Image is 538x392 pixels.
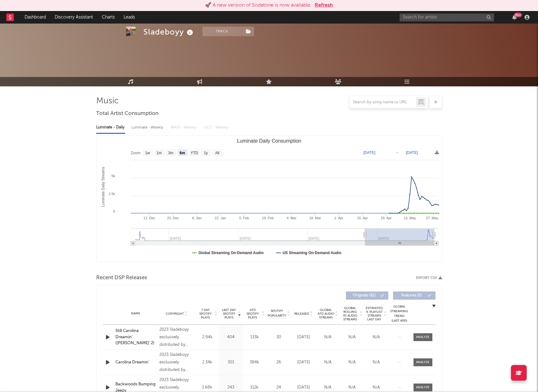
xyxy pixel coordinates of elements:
text: 15. Apr [357,216,368,220]
div: 2023 Sladeboyy exclusively distributed by Santa [PERSON_NAME] [159,351,194,374]
text: 8. Jan [192,216,201,220]
text: [DATE] [406,150,418,155]
div: 2023 Sladeboyy exclusively distributed by Santa [PERSON_NAME] [159,326,194,349]
text: 3m [168,151,173,155]
text: 27. May [426,216,438,220]
text: 22. Jan [215,216,226,220]
text: 13. May [403,216,416,220]
span: 7 Day Spotify Plays [197,308,214,319]
span: Spotify Popularity [268,309,286,318]
text: Global Streaming On-Demand Audio [198,251,264,255]
text: 5k [111,174,115,178]
input: Search by song name or URL [350,100,416,105]
div: [DATE] [293,384,314,391]
input: Search for artists [400,14,494,21]
text: [DATE] [363,150,375,155]
text: Luminate Daily Consumption [237,138,301,144]
div: 301 [221,359,241,366]
div: 24 [268,384,290,391]
span: Estimated % Playlist Streams Last Day [366,306,383,321]
text: Zoom [131,151,141,155]
text: 11. Dec [143,216,155,220]
div: Luminate - Weekly [131,122,164,133]
button: Export CSV [416,276,442,280]
span: Global ATD Audio Streams [317,308,335,319]
div: [DATE] [293,359,314,366]
div: [DATE] [293,334,314,340]
div: 2.94k [197,334,218,340]
button: Track [202,27,242,36]
text: 1. Apr [334,216,343,220]
div: N/A [317,334,338,340]
svg: Luminate Daily Consumption [97,136,442,261]
a: Dashboard [20,11,50,24]
span: Recent DSP Releases [96,274,147,282]
div: 30 [268,334,290,340]
div: 🚀 A new version of Sodatone is now available. [205,2,312,9]
div: Sladeboyy [143,27,195,37]
div: 384k [244,359,265,366]
text: 19. Feb [262,216,274,220]
text: US Streaming On-Demand Audio [282,251,341,255]
span: Copyright [166,312,184,316]
span: Features ( 0 ) [397,294,426,297]
text: 1m [156,151,162,155]
text: 5. Feb [239,216,249,220]
div: 133k [244,334,265,340]
text: 25. Dec [167,216,179,220]
div: 99 + [514,13,522,17]
div: N/A [366,359,387,366]
button: Originals(61) [346,291,388,300]
a: Leads [119,11,139,24]
a: Still Carolina Dreamin' ([PERSON_NAME]' 2) [115,328,157,346]
text: Luminate Daily Streams [101,167,105,207]
text: 4. Mar [286,216,297,220]
div: 26 [268,359,290,366]
div: N/A [341,384,363,391]
a: Carolina Dreamin' [115,359,157,366]
span: Released [294,312,309,316]
div: N/A [341,334,363,340]
div: Global Streaming Trend (Last 60D) [390,304,409,323]
text: 1y [204,151,208,155]
div: N/A [317,384,338,391]
text: 2.5k [108,192,115,196]
a: Charts [97,11,119,24]
div: 112k [244,384,265,391]
span: Originals ( 61 ) [350,294,379,297]
a: Discovery Assistant [50,11,97,24]
text: All [215,151,219,155]
div: 404 [221,334,241,340]
div: Name [115,311,157,316]
text: 6m [180,151,185,155]
button: Refresh [315,2,333,9]
button: 99+ [512,15,517,20]
span: ATD Spotify Plays [244,308,261,319]
text: 0 [113,210,115,213]
span: Last Day Spotify Plays [221,308,237,319]
div: 243 [221,384,241,391]
text: 18. Mar [309,216,321,220]
div: 1.68k [197,384,218,391]
div: N/A [366,334,387,340]
text: → [395,150,399,155]
div: N/A [341,359,363,366]
text: YTD [190,151,198,155]
span: Total Artist Consumption [96,110,158,117]
div: Luminate - Daily [96,122,125,133]
button: Features(0) [393,291,435,300]
div: N/A [317,359,338,366]
text: 29. Apr [380,216,391,220]
div: N/A [366,384,387,391]
div: 2.34k [197,359,218,366]
span: Global Rolling 7D Audio Streams [341,306,359,321]
text: 1w [145,151,150,155]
